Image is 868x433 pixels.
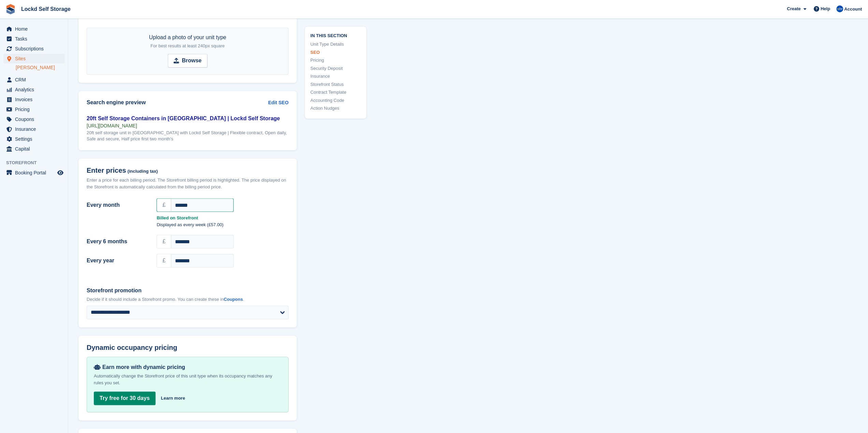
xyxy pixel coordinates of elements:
[87,237,148,246] label: Every 6 months
[3,24,64,34] a: menu
[157,221,289,228] p: Displayed as every week (£57.00)
[87,99,268,106] h2: Search engine preview
[310,57,361,64] a: Pricing
[3,54,64,63] a: menu
[821,5,830,12] span: Help
[3,75,64,84] a: menu
[16,64,64,71] a: [PERSON_NAME]
[15,144,56,154] span: Capital
[787,5,800,12] span: Create
[15,44,56,53] span: Subscriptions
[18,3,73,15] a: Lockd Self Storage
[157,215,289,221] strong: Billed on Storefront
[15,134,56,144] span: Settings
[3,105,64,114] a: menu
[15,105,56,114] span: Pricing
[94,391,156,405] a: Try free for 30 days
[87,201,148,209] label: Every month
[15,24,56,34] span: Home
[224,297,243,302] a: Coupons
[310,49,361,56] a: SEO
[15,168,56,177] span: Booking Portal
[836,5,843,12] img: Jonny Bleach
[3,134,64,144] a: menu
[15,124,56,134] span: Insurance
[310,97,361,104] a: Accounting Code
[168,54,207,67] input: Browse
[3,85,64,94] a: menu
[310,65,361,72] a: Security Deposit
[87,177,289,190] div: Enter a price for each billing period. The Storefront billing period is highlighted. The price di...
[87,344,177,352] span: Dynamic occupancy pricing
[15,54,56,63] span: Sites
[5,4,16,14] img: stora-icon-8386f47178a22dfd0bd8f6a31ec36ba5ce8667c1dd55bd0f319d3a0aa187defe.svg
[310,105,361,112] a: Action Nudges
[94,373,281,386] p: Automatically change the Storefront price of this unit type when its occupancy matches any rules ...
[6,159,68,166] span: Storefront
[310,41,361,48] a: Unit Type Details
[310,73,361,80] a: Insurance
[87,130,289,142] div: 20ft self storage unit in [GEOGRAPHIC_DATA] with Lockd Self Storage | Flexible contract, Open dai...
[3,44,64,53] a: menu
[161,395,185,402] a: Learn more
[87,167,126,174] span: Enter prices
[3,114,64,124] a: menu
[3,34,64,44] a: menu
[15,95,56,104] span: Invoices
[310,32,361,38] span: In this section
[3,124,64,134] a: menu
[310,81,361,88] a: Storefront Status
[310,89,361,96] a: Contract Template
[3,95,64,104] a: menu
[3,144,64,154] a: menu
[87,296,289,303] p: Decide if it should include a Storefront promo. You can create these in .
[94,364,281,371] div: Earn more with dynamic pricing
[128,169,158,174] span: (including tax)
[15,34,56,44] span: Tasks
[15,85,56,94] span: Analytics
[87,114,289,123] div: 20ft Self Storage Containers in [GEOGRAPHIC_DATA] | Lockd Self Storage
[87,287,289,295] label: Storefront promotion
[150,43,225,48] span: For best results at least 240px square
[844,6,862,13] span: Account
[3,168,64,177] a: menu
[182,57,202,65] strong: Browse
[149,33,226,50] div: Upload a photo of your unit type
[268,99,289,106] a: Edit SEO
[15,114,56,124] span: Coupons
[87,123,289,129] div: [URL][DOMAIN_NAME]
[56,169,64,177] a: Preview store
[87,257,148,265] label: Every year
[15,75,56,84] span: CRM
